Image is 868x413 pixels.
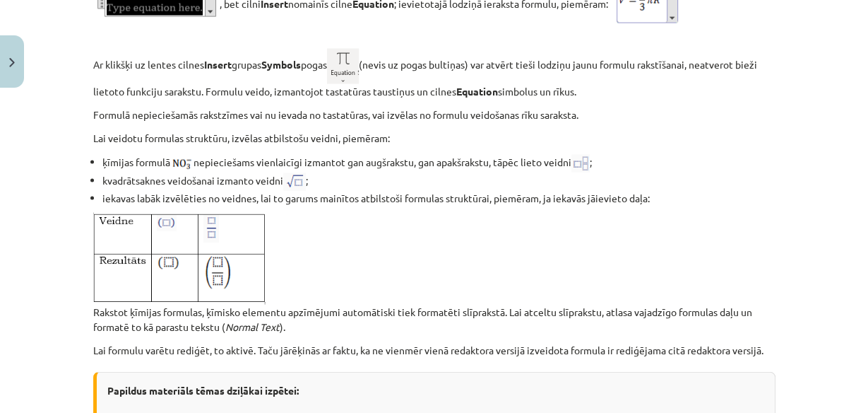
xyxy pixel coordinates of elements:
[107,384,299,397] strong: Papildus materiāls tēmas dziļākai izpētei:
[93,213,775,335] p: Rakstot ķīmijas formulas, ķīmisko elementu apzīmējumi automātiski tiek formatēti slīprakstā. Lai ...
[93,34,775,99] p: Ar klikšķi uz lentes cilnes grupas pogas (nevis uz pogas bultiņas) var atvērt tieši lodziņu jaunu...
[456,85,498,98] strong: Equation
[102,173,775,191] li: kvadrātsaknes veidošanai izmanto veidni ;
[204,59,232,71] strong: Insert
[93,343,775,358] p: Lai formulu varētu rediģēt, to aktivē. Taču jārēķinās ar faktu, ka ne vienmēr vienā redaktora ver...
[102,154,775,173] li: ķīmijas formulā nepieciešams vienlaicīgi izmantot gan augšrakstu, gan apakšrakstu, tāpēc lieto ve...
[261,59,301,71] strong: Symbols
[93,131,775,146] p: Lai veidotu formulas struktūru, izvēlas atbilstošu veidni, piemēram:
[93,107,775,122] p: Formulā nepieciešamās rakstzīmes vai nu ievada no tastatūras, vai izvēlas no formulu veidošanas r...
[102,191,775,206] li: iekavas labāk izvēlēties no veidnes, lai to garums mainītos atbilstoši formulas struktūrai, piemē...
[9,58,15,67] img: icon-close-lesson-0947bae3869378f0d4975bcd49f059093ad1ed9edebbc8119c70593378902aed.svg
[225,320,280,333] em: Normal Text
